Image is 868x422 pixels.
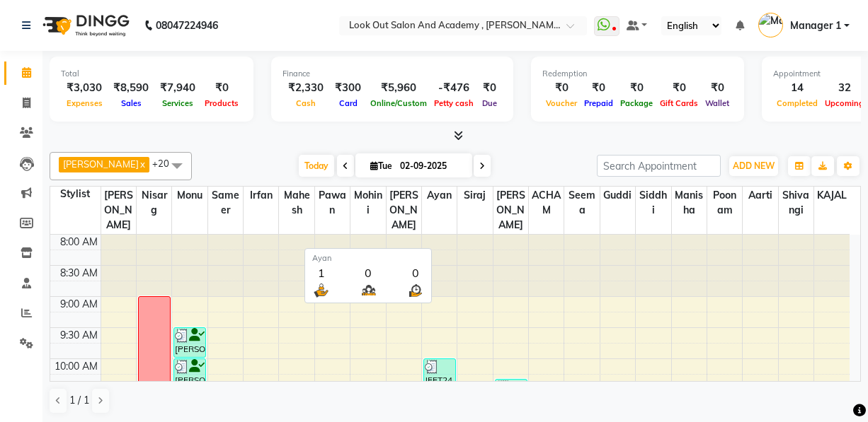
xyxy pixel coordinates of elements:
[61,80,108,96] div: ₹3,030
[790,18,841,33] span: Manager 1
[360,264,377,281] div: 0
[63,98,106,108] span: Expenses
[57,266,101,281] div: 8:30 AM
[360,281,377,299] img: queue.png
[312,264,330,281] div: 1
[57,297,101,312] div: 9:00 AM
[312,281,330,299] img: serve.png
[581,80,617,96] div: ₹0
[477,80,502,96] div: ₹0
[821,80,867,96] div: 32
[159,98,197,108] span: Services
[329,80,367,96] div: ₹300
[57,235,101,250] div: 8:00 AM
[493,187,528,234] span: [PERSON_NAME]
[367,98,430,108] span: Online/Custom
[367,160,396,171] span: Tue
[137,187,171,219] span: Nisarg
[814,187,850,204] span: KAJAL
[312,252,424,264] div: Ayan
[101,187,136,234] span: [PERSON_NAME]
[424,359,455,388] div: JEET24, TK14, 10:00 AM-10:30 AM, Hair Cut ([DEMOGRAPHIC_DATA]) - Haircut With Jr Stylist
[581,98,617,108] span: Prepaid
[50,187,101,201] div: Stylist
[279,187,314,219] span: Mahesh
[702,80,733,96] div: ₹0
[336,98,361,108] span: Card
[672,187,707,219] span: Manisha
[292,98,319,108] span: Cash
[406,264,424,281] div: 0
[152,158,180,169] span: +20
[350,187,385,219] span: Mohini
[743,187,777,204] span: Aarti
[564,187,599,219] span: Seema
[733,160,775,171] span: ADD NEW
[299,155,334,177] span: Today
[315,187,350,219] span: Pawan
[542,68,733,80] div: Redemption
[617,98,656,108] span: Package
[656,80,702,96] div: ₹0
[201,98,242,108] span: Products
[779,187,813,219] span: Shivangi
[758,13,783,37] img: Manager 1
[108,80,154,96] div: ₹8,590
[529,187,564,219] span: ACHAM
[69,393,89,408] span: 1 / 1
[52,359,101,374] div: 10:00 AM
[702,98,733,108] span: Wallet
[821,98,867,108] span: Upcoming
[617,80,656,96] div: ₹0
[597,155,721,177] input: Search Appointment
[600,187,635,204] span: Guddi
[430,80,477,96] div: -₹476
[244,187,278,204] span: Irfan
[63,158,139,170] span: [PERSON_NAME]
[57,328,101,343] div: 9:30 AM
[61,68,242,80] div: Total
[430,98,477,108] span: Petty cash
[542,80,581,96] div: ₹0
[396,156,467,177] input: 2025-09-02
[118,98,145,108] span: Sales
[457,187,492,204] span: Siraj
[479,98,501,108] span: Due
[406,281,424,299] img: wait_time.png
[707,187,742,219] span: Poonam
[656,98,702,108] span: Gift Cards
[422,187,457,204] span: Ayan
[773,98,821,108] span: Completed
[773,80,821,96] div: 14
[201,80,242,96] div: ₹0
[387,187,421,234] span: [PERSON_NAME]
[729,156,778,176] button: ADD NEW
[174,359,205,404] div: [PERSON_NAME] DOCTOR, TK07, 10:00 AM-10:45 AM, Global (Inoa) MEN
[139,158,145,170] a: x
[154,80,201,96] div: ₹7,940
[282,68,502,80] div: Finance
[156,6,218,45] b: 08047224946
[172,187,207,204] span: Monu
[208,187,243,219] span: Sameer
[282,80,329,96] div: ₹2,330
[542,98,581,108] span: Voucher
[36,6,133,45] img: logo
[174,328,205,357] div: [PERSON_NAME] DOCTOR, TK07, 09:30 AM-10:00 AM, Hair Cut ([DEMOGRAPHIC_DATA]) - Haircut With Senio...
[367,80,430,96] div: ₹5,960
[636,187,670,219] span: Siddhi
